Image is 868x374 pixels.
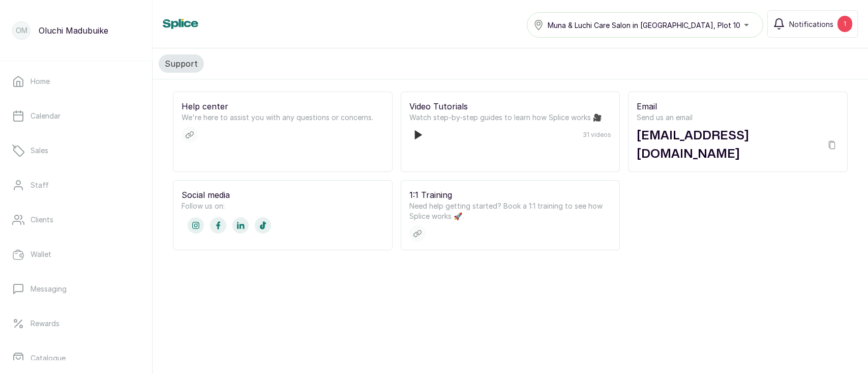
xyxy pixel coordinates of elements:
[31,215,53,225] p: Clients
[31,180,49,190] p: Staff
[548,20,740,31] span: Muna & Luchi Care Salon in [GEOGRAPHIC_DATA], Plot 10
[8,136,144,165] a: Sales
[31,319,59,329] p: Rewards
[637,100,839,112] p: Email
[31,284,67,294] p: Messaging
[837,16,852,32] div: 1
[401,92,620,172] div: Video TutorialsWatch step-by-step guides to learn how Splice works 🎥31 videos
[182,189,384,201] p: Social media
[8,344,144,372] a: Catalogue
[159,54,204,73] button: Support
[39,24,108,37] p: Oluchi Madubuike
[31,76,50,87] p: Home
[8,275,144,303] a: Messaging
[409,100,612,112] p: Video Tutorials
[409,201,612,221] p: Need help getting started? Book a 1:1 training to see how Splice works 🚀.
[31,146,48,156] p: Sales
[527,12,763,38] button: Muna & Luchi Care Salon in [GEOGRAPHIC_DATA], Plot 10
[637,127,819,163] a: [EMAIL_ADDRESS][DOMAIN_NAME]
[8,67,144,96] a: Home
[8,171,144,199] a: Staff
[789,19,833,30] span: Notifications
[182,201,384,211] p: Follow us on:
[8,206,144,234] a: Clients
[8,309,144,338] a: Rewards
[8,102,144,130] a: Calendar
[583,131,611,139] p: 31 videos
[767,10,858,38] button: Notifications1
[31,353,66,363] p: Catalogue
[637,112,839,123] p: Send us an email
[409,189,612,201] p: 1:1 Training
[182,100,384,112] p: Help center
[401,180,620,250] div: 1:1 TrainingNeed help getting started? Book a 1:1 training to see how Splice works 🚀.
[16,25,27,36] p: OM
[409,112,612,123] p: Watch step-by-step guides to learn how Splice works 🎥
[182,112,384,123] p: We're here to assist you with any questions or concerns.
[31,111,61,121] p: Calendar
[8,240,144,269] a: Wallet
[31,249,51,260] p: Wallet
[173,92,393,172] div: Help centerWe're here to assist you with any questions or concerns.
